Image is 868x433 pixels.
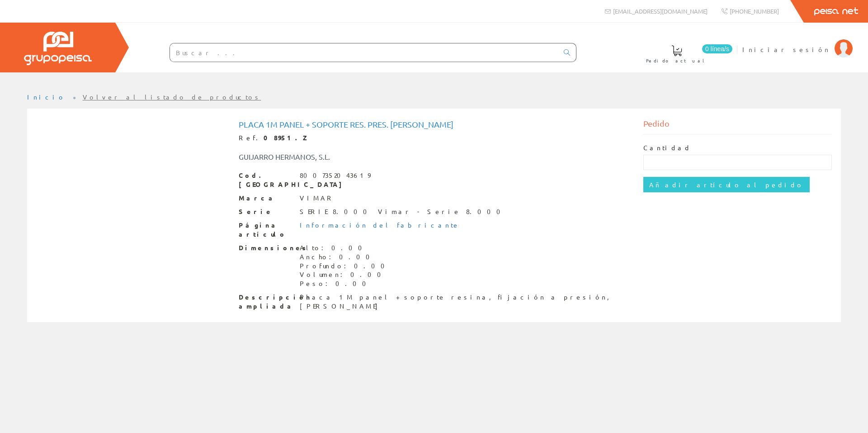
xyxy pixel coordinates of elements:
div: 8007352043619 [300,171,370,180]
a: Iniciar sesión [742,38,853,46]
span: [PHONE_NUMBER] [730,7,779,15]
div: Profundo: 0.00 [300,262,390,271]
span: Descripción ampliada [239,293,293,311]
div: GUIJARRO HERMANOS, S.L. [232,152,468,162]
div: Ref. [239,133,630,143]
div: VIMAR [300,194,335,203]
div: Peso: 0.00 [300,279,390,288]
div: Volumen: 0.00 [300,270,390,279]
span: [EMAIL_ADDRESS][DOMAIN_NAME] [613,7,708,15]
div: SERIE 8.000 Vimar - Serie 8.000 [300,207,506,216]
h1: Placa 1M panel + soporte res. pres. [PERSON_NAME] [239,120,630,129]
span: 0 línea/s [702,44,732,53]
div: Placa 1M panel + soporte resina, fijación a presión, [PERSON_NAME] [300,293,630,311]
span: Dimensiones [239,243,293,252]
img: Grupo Peisa [24,32,92,65]
span: Cod. [GEOGRAPHIC_DATA] [239,171,293,189]
span: Iniciar sesión [742,45,830,54]
div: Alto: 0.00 [300,243,390,252]
label: Cantidad [643,143,691,152]
span: Marca [239,194,293,203]
span: Pedido actual [646,56,708,65]
div: Ancho: 0.00 [300,252,390,262]
a: Volver al listado de productos [83,93,261,101]
input: Añadir artículo al pedido [643,177,810,192]
span: Página artículo [239,221,293,239]
strong: 08951.Z [264,133,312,142]
a: Información del fabricante [300,221,460,229]
input: Buscar ... [170,43,558,62]
span: Serie [239,207,293,216]
a: Inicio [27,93,66,101]
div: Pedido [643,118,832,134]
